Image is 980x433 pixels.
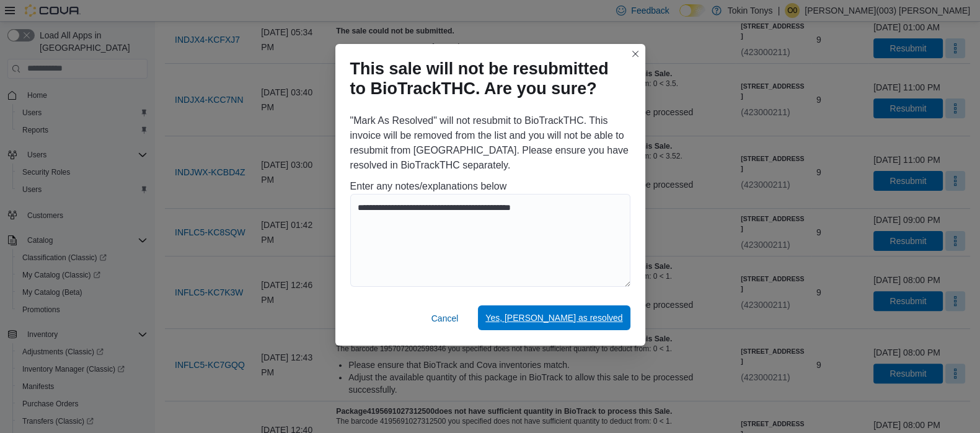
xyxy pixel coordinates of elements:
[478,305,630,330] button: Yes, [PERSON_NAME] as resolved
[431,312,459,325] span: Cancel
[628,46,643,61] button: Closes this modal window
[350,59,620,98] h1: This sale will not be resubmitted to BioTrackTHC. Are you sure?
[350,179,630,291] div: Enter any notes/explanations below
[485,312,622,324] span: Yes, [PERSON_NAME] as resolved
[422,306,469,331] button: Cancel
[350,113,630,291] div: "Mark As Resolved" will not resubmit to BioTrackTHC. This invoice will be removed from the list a...
[426,306,464,331] button: Cancel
